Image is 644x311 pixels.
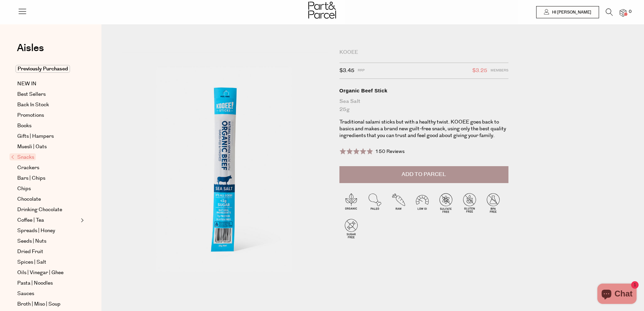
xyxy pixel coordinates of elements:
[17,132,79,140] a: Gifts | Hampers
[17,174,79,182] a: Bars | Chips
[17,164,39,172] span: Crackers
[17,216,44,224] span: Coffee | Tea
[17,258,79,266] a: Spices | Salt
[17,206,79,214] a: Drinking Chocolate
[375,148,405,155] span: 150 Reviews
[17,300,79,308] a: Broth | Miso | Soup
[17,80,37,88] span: NEW IN
[17,248,43,256] span: Dried Fruit
[339,66,354,75] span: $3.45
[17,111,79,119] a: Promotions
[17,290,79,298] a: Sauces
[17,111,44,119] span: Promotions
[17,143,79,151] a: Muesli | Oats
[17,195,41,203] span: Chocolate
[17,143,47,151] span: Muesli | Oats
[9,153,36,160] span: Snacks
[17,185,79,193] a: Chips
[410,191,434,215] img: P_P-ICONS-Live_Bec_V11_Low_Gi.svg
[358,66,365,75] span: RRP
[17,174,45,182] span: Bars | Chips
[472,66,487,75] span: $3.25
[550,9,591,15] span: Hi [PERSON_NAME]
[17,248,79,256] a: Dried Fruit
[17,237,79,245] a: Seeds | Nuts
[17,227,55,235] span: Spreads | Honey
[17,227,79,235] a: Spreads | Honey
[17,269,79,277] a: Oils | Vinegar | Ghee
[339,191,363,215] img: P_P-ICONS-Live_Bec_V11_Organic.svg
[17,41,44,55] span: Aisles
[363,191,387,215] img: P_P-ICONS-Live_Bec_V11_Paleo.svg
[17,164,79,172] a: Crackers
[339,87,508,94] div: Organic Beef Stick
[17,90,46,98] span: Best Sellers
[434,191,458,215] img: P_P-ICONS-Live_Bec_V11_Sulfate_Free.svg
[458,191,481,215] img: P_P-ICONS-Live_Bec_V11_Gluten_Free.svg
[17,101,49,109] span: Back In Stock
[17,279,53,287] span: Pasta | Noodles
[481,191,505,215] img: P_P-ICONS-Live_Bec_V11_BPA_Free.svg
[122,51,329,297] img: Organic Beef Stick
[17,195,79,203] a: Chocolate
[595,284,639,306] inbox-online-store-chat: Shopify online store chat
[339,217,363,240] img: P_P-ICONS-Live_Bec_V11_Sugar_Free.svg
[17,80,79,88] a: NEW IN
[17,122,31,130] span: Books
[17,269,64,277] span: Oils | Vinegar | Ghee
[387,191,410,215] img: P_P-ICONS-Live_Bec_V11_Raw.svg
[339,119,508,139] p: Traditional salami sticks but with a healthy twist. KOOEE goes back to basics and makes a brand n...
[11,153,79,161] a: Snacks
[17,122,79,130] a: Books
[308,2,336,19] img: Part&Parcel
[17,290,34,298] span: Sauces
[17,65,79,73] a: Previously Purchased
[17,216,79,224] a: Coffee | Tea
[339,97,508,114] div: Sea Salt 25g
[620,9,626,16] a: 0
[17,43,44,60] a: Aisles
[339,49,508,56] div: KOOEE
[17,132,54,140] span: Gifts | Hampers
[17,258,46,266] span: Spices | Salt
[17,237,46,245] span: Seeds | Nuts
[17,101,79,109] a: Back In Stock
[79,216,84,224] button: Expand/Collapse Coffee | Tea
[17,206,62,214] span: Drinking Chocolate
[491,66,508,75] span: Members
[536,6,599,18] a: Hi [PERSON_NAME]
[627,9,633,15] span: 0
[16,65,70,73] span: Previously Purchased
[339,166,508,183] button: Add to Parcel
[17,185,31,193] span: Chips
[17,279,79,287] a: Pasta | Noodles
[17,300,61,308] span: Broth | Miso | Soup
[17,90,79,98] a: Best Sellers
[402,171,446,178] span: Add to Parcel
